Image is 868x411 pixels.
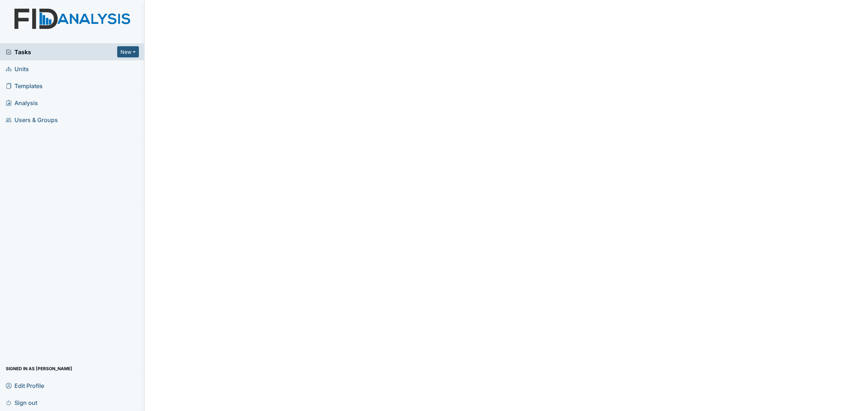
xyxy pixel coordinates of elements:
[6,397,37,408] span: Sign out
[6,48,117,56] a: Tasks
[6,97,38,108] span: Analysis
[6,380,44,391] span: Edit Profile
[117,46,139,57] button: New
[6,114,58,125] span: Users & Groups
[6,63,29,74] span: Units
[6,80,43,91] span: Templates
[6,363,72,374] span: Signed in as [PERSON_NAME]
